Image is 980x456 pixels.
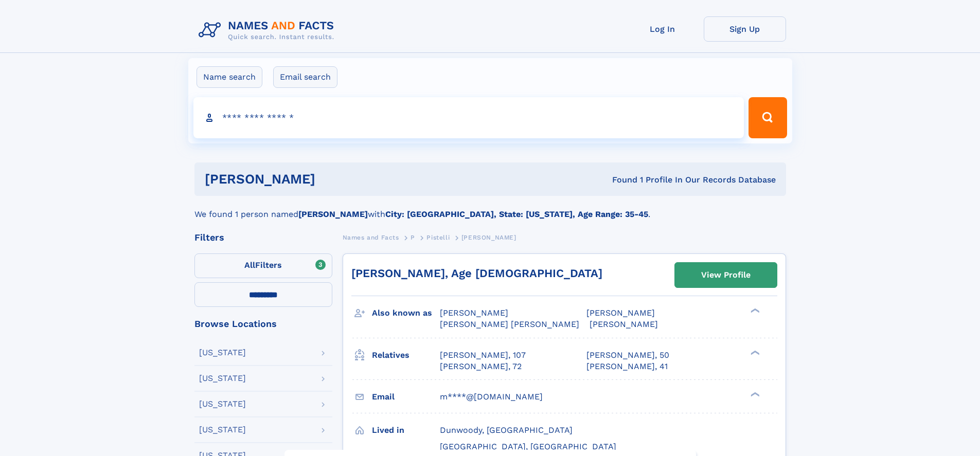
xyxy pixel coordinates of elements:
label: Filters [194,253,332,278]
a: P [411,231,415,244]
h3: Lived in [372,422,440,439]
b: City: [GEOGRAPHIC_DATA], State: [US_STATE], Age Range: 35-45 [385,209,648,219]
span: [GEOGRAPHIC_DATA], [GEOGRAPHIC_DATA] [440,442,616,451]
div: Found 1 Profile In Our Records Database [464,174,776,186]
span: [PERSON_NAME] [PERSON_NAME] [440,319,579,329]
div: [US_STATE] [199,426,246,434]
a: [PERSON_NAME], 107 [440,350,526,361]
div: [US_STATE] [199,374,246,382]
span: [PERSON_NAME] [461,234,516,241]
span: All [244,260,255,270]
a: [PERSON_NAME], 72 [440,361,522,372]
input: search input [193,97,744,138]
span: [PERSON_NAME] [590,319,658,329]
span: [PERSON_NAME] [440,308,508,318]
div: ❯ [748,307,760,314]
img: Logo Names and Facts [194,16,343,44]
b: [PERSON_NAME] [298,209,368,219]
span: Dunwoody, [GEOGRAPHIC_DATA] [440,425,573,435]
a: [PERSON_NAME], 50 [586,350,669,361]
span: [PERSON_NAME] [586,308,655,318]
span: P [411,234,415,241]
div: ❯ [748,391,760,397]
a: [PERSON_NAME], Age [DEMOGRAPHIC_DATA] [351,267,602,280]
h3: Also known as [372,304,440,322]
div: We found 1 person named with . [194,196,786,221]
div: [US_STATE] [199,400,246,408]
div: [US_STATE] [199,349,246,357]
div: View Profile [701,263,751,287]
label: Email search [273,66,337,88]
h1: [PERSON_NAME] [205,173,464,186]
a: [PERSON_NAME], 41 [586,361,668,372]
h3: Email [372,388,440,406]
span: Pistelli [426,234,450,241]
div: Filters [194,233,332,242]
a: Pistelli [426,231,450,244]
a: Names and Facts [343,231,399,244]
a: Log In [621,16,704,42]
a: Sign Up [704,16,786,42]
div: Browse Locations [194,319,332,329]
div: ❯ [748,349,760,356]
label: Name search [197,66,262,88]
a: View Profile [675,263,777,287]
button: Search Button [749,97,787,138]
h3: Relatives [372,346,440,364]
